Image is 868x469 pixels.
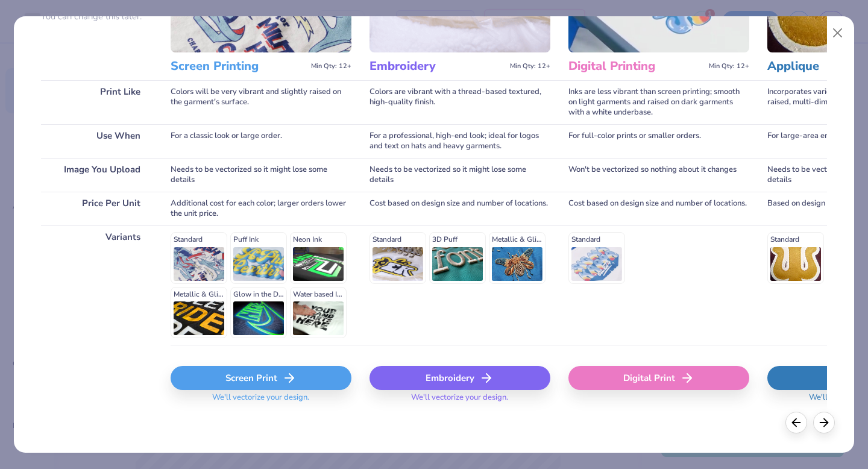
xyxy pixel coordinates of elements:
div: Image You Upload [41,158,153,192]
div: For a classic look or large order. [171,124,351,158]
div: Cost based on design size and number of locations. [370,192,550,225]
span: We'll vectorize your design. [406,392,513,410]
h3: Embroidery [370,58,505,74]
p: You can change this later. [41,11,153,22]
div: Won't be vectorized so nothing about it changes [568,158,749,192]
h3: Screen Printing [171,58,306,74]
div: Colors will be very vibrant and slightly raised on the garment's surface. [171,80,351,124]
div: Needs to be vectorized so it might lose some details [370,158,550,192]
span: Min Qty: 12+ [311,62,351,71]
div: Inks are less vibrant than screen printing; smooth on light garments and raised on dark garments ... [568,80,749,124]
span: We'll vectorize your design. [207,392,314,410]
div: Digital Print [568,366,749,390]
div: Use When [41,124,153,158]
h3: Digital Printing [568,58,704,74]
div: Price Per Unit [41,192,153,225]
div: Cost based on design size and number of locations. [568,192,749,225]
div: Needs to be vectorized so it might lose some details [171,158,351,192]
div: Colors are vibrant with a thread-based textured, high-quality finish. [370,80,550,124]
div: Screen Print [171,366,351,390]
button: Close [826,22,849,45]
div: For a professional, high-end look; ideal for logos and text on hats and heavy garments. [370,124,550,158]
div: Additional cost for each color; larger orders lower the unit price. [171,192,351,225]
div: Print Like [41,80,153,124]
div: For full-color prints or smaller orders. [568,124,749,158]
div: Variants [41,225,153,345]
div: Embroidery [370,366,550,390]
span: Min Qty: 12+ [709,62,749,71]
span: Min Qty: 12+ [510,62,550,71]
